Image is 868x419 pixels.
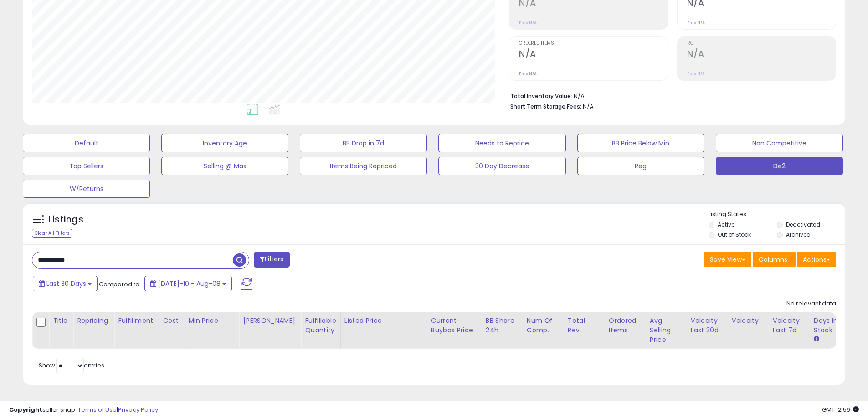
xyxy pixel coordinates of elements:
button: Columns [753,252,796,267]
h2: N/A [687,49,836,61]
button: Reg [577,157,704,175]
a: Terms of Use [78,405,117,414]
li: N/A [510,90,829,101]
span: ROI [687,41,836,46]
div: Velocity Last 30d [691,316,724,335]
div: No relevant data [786,300,836,308]
small: Prev: N/A [687,71,705,77]
div: Days In Stock [814,316,847,335]
div: Num of Comp. [527,316,560,335]
div: Min Price [188,316,235,326]
div: Velocity Last 7d [773,316,806,335]
strong: Copyright [9,405,42,414]
span: Compared to: [99,280,141,289]
button: Last 30 Days [33,276,98,291]
span: N/A [583,102,594,111]
button: Actions [797,252,836,267]
div: Current Buybox Price [431,316,478,335]
button: Default [23,134,150,152]
button: BB Drop in 7d [300,134,427,152]
button: Filters [254,252,289,268]
small: Days In Stock. [814,335,819,343]
button: 30 Day Decrease [438,157,565,175]
label: Deactivated [786,221,820,228]
label: Out of Stock [718,231,751,238]
div: Title [53,316,69,326]
button: Non Competitive [716,134,843,152]
span: [DATE]-10 - Aug-08 [158,279,221,288]
div: Repricing [77,316,110,326]
div: Ordered Items [609,316,642,335]
small: Prev: N/A [519,20,537,26]
div: Cost [163,316,181,326]
b: Total Inventory Value: [510,92,572,100]
label: Archived [786,231,811,238]
span: Last 30 Days [46,279,86,288]
h2: N/A [519,49,668,61]
small: Prev: N/A [519,71,537,77]
span: Columns [759,255,787,264]
div: Clear All Filters [32,229,72,238]
button: W/Returns [23,180,150,198]
button: Inventory Age [161,134,288,152]
button: Needs to Reprice [438,134,565,152]
span: 2025-09-8 12:59 GMT [822,405,859,414]
small: Prev: N/A [687,20,705,26]
button: Items Being Repriced [300,157,427,175]
button: BB Price Below Min [577,134,704,152]
label: Active [718,221,734,228]
button: Save View [704,252,751,267]
div: Fulfillment [118,316,155,326]
button: De2 [716,157,843,175]
span: Show: entries [39,361,104,370]
span: Ordered Items [519,41,668,46]
h5: Listings [48,213,83,226]
div: Fulfillable Quantity [305,316,336,335]
button: [DATE]-10 - Aug-08 [144,276,232,291]
div: Listed Price [344,316,423,326]
div: Total Rev. [568,316,601,335]
b: Short Term Storage Fees: [510,103,581,110]
button: Top Sellers [23,157,150,175]
p: Listing States: [709,210,845,219]
div: seller snap | | [9,406,158,414]
div: BB Share 24h. [486,316,519,335]
a: Privacy Policy [118,405,158,414]
div: Avg Selling Price [650,316,683,345]
button: Selling @ Max [161,157,288,175]
div: [PERSON_NAME] [243,316,297,326]
div: Velocity [732,316,765,326]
